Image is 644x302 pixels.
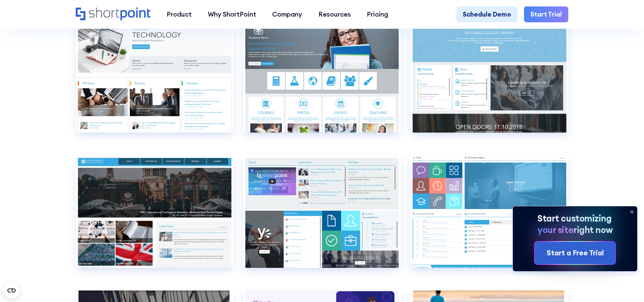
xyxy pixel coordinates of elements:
[410,155,568,281] a: Education 7
[410,20,568,145] a: Education 4
[3,282,20,299] button: Open CMP widget
[264,6,310,23] a: Company
[200,6,264,23] a: Why ShortPoint
[243,155,401,281] a: Education 6
[524,6,568,23] a: Start Trial
[76,20,234,145] a: Custom Layout 4
[535,242,615,264] a: Start a Free Trial
[456,6,518,23] a: Schedule Demo
[610,270,644,302] iframe: Chat Widget
[243,20,401,145] a: Education 1
[318,9,351,19] div: Resources
[167,9,192,19] div: Product
[76,7,150,21] a: Home
[367,9,388,19] div: Pricing
[272,9,302,19] div: Company
[159,6,200,23] a: Product
[547,248,604,258] div: Start a Free Trial
[310,6,359,23] a: Resources
[359,6,397,23] a: Pricing
[208,9,256,19] div: Why ShortPoint
[76,155,234,281] a: Education 5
